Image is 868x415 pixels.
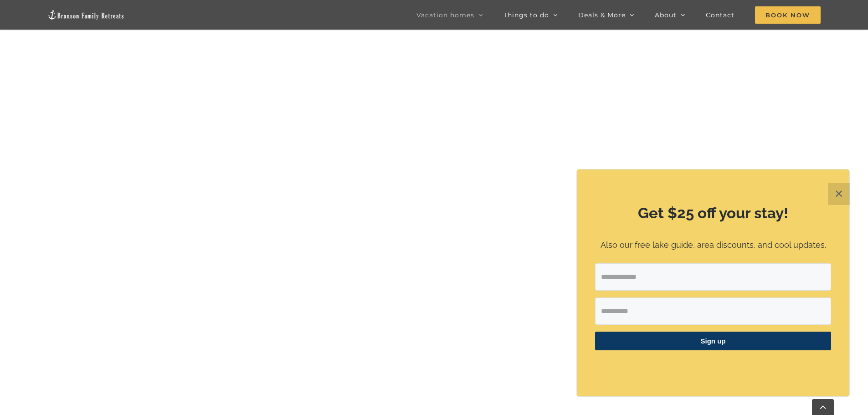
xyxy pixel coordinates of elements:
[416,12,474,18] span: Vacation homes
[595,239,831,252] p: Also our free lake guide, area discounts, and cool updates.
[828,183,850,205] button: Close
[595,362,831,371] p: ​
[595,332,831,350] button: Sign up
[755,6,821,24] span: Book Now
[47,10,125,20] img: Branson Family Retreats Logo
[595,203,831,224] h2: Get $25 off your stay!
[595,297,831,325] input: First Name
[578,12,626,18] span: Deals & More
[503,12,549,18] span: Things to do
[655,12,677,18] span: About
[595,263,831,291] input: Email Address
[706,12,734,18] span: Contact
